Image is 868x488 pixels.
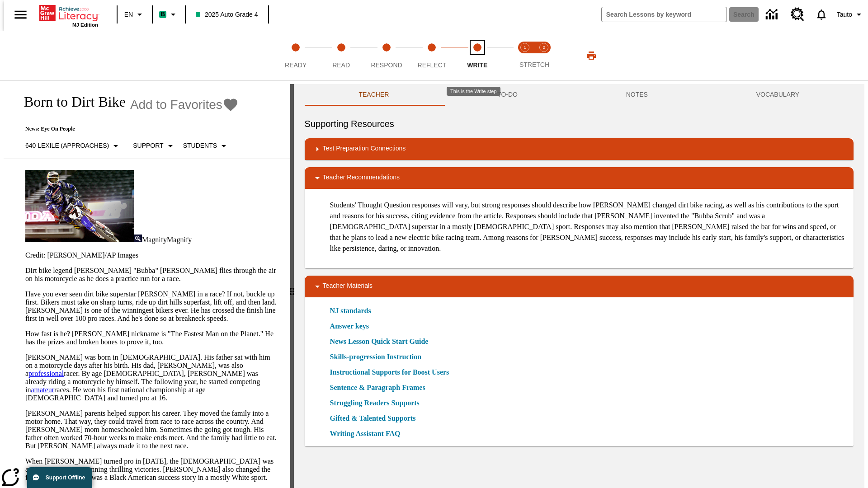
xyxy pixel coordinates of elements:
text: 1 [524,45,526,50]
span: Add to Favorites [130,98,222,112]
span: Tauto [837,10,852,19]
a: sensation [53,465,80,473]
div: This is the Write step [447,87,500,96]
div: Press Enter or Spacebar and then press right and left arrow keys to move the slider [290,84,294,488]
p: Teacher Recommendations [323,173,400,183]
a: Skills-progression Instruction, Will open in new browser window or tab [330,352,422,362]
span: Ready [285,61,307,69]
p: How fast is he? [PERSON_NAME] nickname is "The Fastest Man on the Planet." He has the prizes and ... [25,330,279,346]
a: Sentence & Paragraph Frames, Will open in new browser window or tab [330,382,425,393]
p: Test Preparation Connections [323,144,406,155]
a: Instructional Supports for Boost Users, Will open in new browser window or tab [330,367,449,378]
img: Magnify [134,235,142,242]
a: Data Center [760,2,785,27]
button: Support Offline [27,467,92,488]
button: Select Student [179,138,233,154]
button: VOCABULARY [702,84,854,106]
h6: Supporting Resources [305,117,854,131]
button: Stretch Read step 1 of 2 [512,31,538,80]
p: Students [183,141,217,150]
p: Dirt bike legend [PERSON_NAME] "Bubba" [PERSON_NAME] flies through the air on his motorcycle as h... [25,267,279,283]
input: search field [602,7,726,22]
button: Read step 2 of 5 [315,31,367,80]
span: EN [124,10,133,19]
button: Scaffolds, Support [129,138,179,154]
a: Notifications [810,3,833,26]
span: 2025 Auto Grade 4 [196,10,258,19]
div: activity [294,84,864,488]
button: Respond step 3 of 5 [360,31,413,80]
span: Respond [371,61,402,69]
a: amateur [31,386,54,394]
p: 640 Lexile (Approaches) [25,141,109,150]
button: NOTES [572,84,702,106]
button: Write step 5 of 5 [451,31,504,80]
p: Credit: [PERSON_NAME]/AP Images [25,251,279,259]
text: 2 [542,45,545,50]
p: When [PERSON_NAME] turned pro in [DATE], the [DEMOGRAPHIC_DATA] was an instant , winning thrillin... [25,457,279,482]
a: Answer keys, Will open in new browser window or tab [330,321,369,332]
p: Students' Thought Question responses will vary, but strong responses should describe how [PERSON_... [330,200,846,254]
div: reading [4,84,290,483]
p: Have you ever seen dirt bike superstar [PERSON_NAME] in a race? If not, buckle up first. Bikers m... [25,290,279,323]
a: professional [28,370,64,377]
div: Home [39,3,98,28]
span: Read [332,61,350,69]
button: Reflect step 4 of 5 [406,31,458,80]
button: Boost Class color is mint green. Change class color [156,6,182,23]
button: Stretch Respond step 2 of 2 [531,31,557,80]
span: B [160,9,165,20]
a: Gifted & Talented Supports [330,413,421,424]
span: Magnify [167,236,192,244]
p: [PERSON_NAME] parents helped support his career. They moved the family into a motor home. That wa... [25,409,279,450]
a: Struggling Readers Supports [330,398,425,408]
a: Resource Center, Will open in new tab [785,2,810,27]
span: Write [467,61,487,69]
p: Support [133,141,163,150]
div: Instructional Panel Tabs [305,84,854,106]
span: Reflect [418,61,447,69]
div: Teacher Materials [305,276,854,297]
button: Language: EN, Select a language [120,6,149,23]
img: Motocross racer James Stewart flies through the air on his dirt bike. [25,170,134,242]
button: Teacher [305,84,443,106]
button: Add to Favorites - Born to Dirt Bike [130,97,239,113]
button: Ready step 1 of 5 [269,31,322,80]
a: Writing Assistant FAQ [330,428,406,439]
button: TO-DO [443,84,572,106]
p: [PERSON_NAME] was born in [DEMOGRAPHIC_DATA]. His father sat with him on a motorcycle days after ... [25,353,279,402]
h1: Born to Dirt Bike [14,94,126,110]
span: Support Offline [46,474,85,481]
span: NJ Edition [72,22,98,28]
a: NJ standards [330,305,377,316]
button: Select Lexile, 640 Lexile (Approaches) [22,138,125,154]
button: Print [577,47,606,64]
p: Teacher Materials [323,281,373,292]
div: Teacher Recommendations [305,167,854,189]
p: News: Eye On People [14,126,239,132]
button: Open side menu [7,1,34,28]
a: News Lesson Quick Start Guide, Will open in new browser window or tab [330,336,429,347]
div: Test Preparation Connections [305,138,854,160]
button: Profile/Settings [833,6,868,23]
span: Magnify [142,236,167,244]
span: STRETCH [519,61,549,68]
